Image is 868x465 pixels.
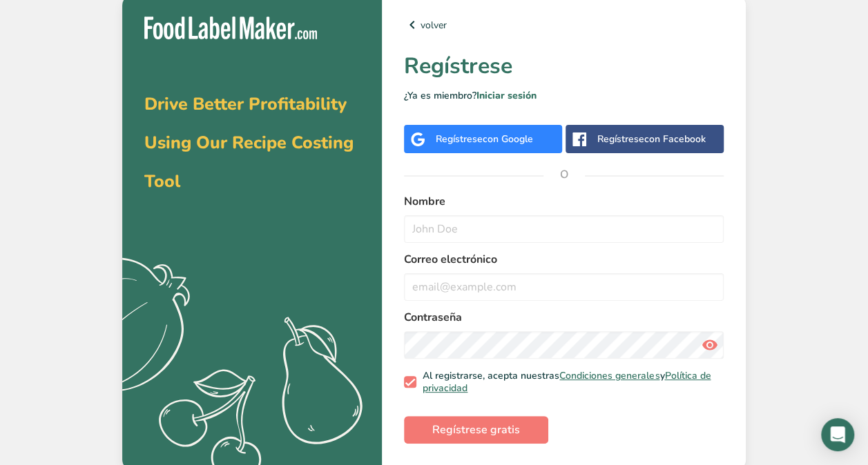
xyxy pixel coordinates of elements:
[404,273,724,301] input: email@example.com
[432,422,520,438] span: Regístrese gratis
[483,132,533,146] span: con Google
[597,132,706,146] div: Regístrese
[404,416,548,444] button: Regístrese gratis
[144,17,317,39] img: Food Label Maker
[404,88,724,103] p: ¿Ya es miembro?
[404,215,724,243] input: John Doe
[404,50,724,83] h1: Regístrese
[644,132,706,146] span: con Facebook
[423,369,711,395] a: Política de privacidad
[416,370,719,394] span: Al registrarse, acepta nuestras y
[404,193,724,210] label: Nombre
[404,17,724,33] a: volver
[559,369,659,382] a: Condiciones generales
[144,92,354,193] span: Drive Better Profitability Using Our Recipe Costing Tool
[543,154,585,195] span: O
[476,89,537,102] a: Iniciar sesión
[436,132,533,146] div: Regístrese
[404,251,724,268] label: Correo electrónico
[404,309,724,326] label: Contraseña
[821,418,854,451] div: Open Intercom Messenger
